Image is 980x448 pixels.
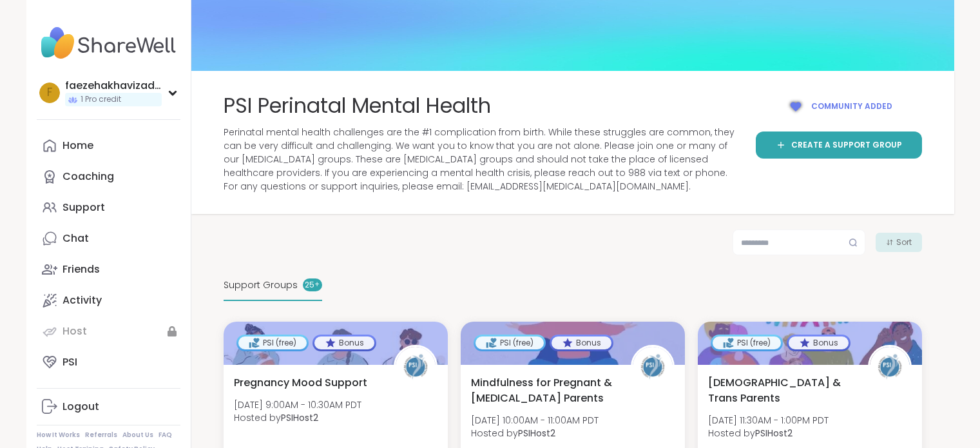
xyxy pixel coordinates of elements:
span: Hosted by [234,411,361,424]
div: 25 [303,278,322,291]
span: PSI Perinatal Mental Health [224,92,491,121]
div: PSI (free) [476,336,544,349]
div: PSI (free) [713,336,781,349]
div: Chat [62,231,89,246]
span: Mindfulness for Pregnant & [MEDICAL_DATA] Parents [471,375,617,406]
span: Create a support group [791,139,902,151]
a: Chat [37,223,180,254]
a: FAQ [159,431,172,440]
img: ShareWell Nav Logo [37,21,180,66]
a: Logout [37,391,180,422]
img: PSIHost2 [633,347,673,387]
b: PSIHost2 [518,427,555,440]
a: Referrals [85,431,117,440]
a: Create a support group [756,131,922,159]
span: Community added [811,101,892,112]
div: PSI [62,355,77,369]
span: Hosted by [471,427,599,440]
b: PSIHost2 [755,427,793,440]
a: PSI [37,347,180,378]
div: Host [62,324,87,338]
a: How It Works [37,431,80,440]
span: [DATE] 11:30AM - 1:00PM PDT [708,414,829,427]
b: PSIHost2 [281,411,318,424]
div: faezehakhavizadegan [65,79,162,93]
div: Logout [62,400,99,414]
div: Bonus [552,336,611,349]
a: Coaching [37,161,180,192]
div: Support [62,200,105,215]
div: Friends [62,262,100,277]
a: Home [37,130,180,161]
div: Home [62,139,93,153]
span: 1 Pro credit [81,94,121,105]
div: Coaching [62,170,114,184]
a: Host [37,316,180,347]
div: PSI (free) [238,336,307,349]
span: Perinatal mental health challenges are the #1 complication from birth. While these struggles are ... [224,126,740,193]
span: f [47,84,52,101]
span: [DEMOGRAPHIC_DATA] & Trans Parents [708,375,854,406]
span: [DATE] 10:00AM - 11:00AM PDT [471,414,599,427]
pre: + [314,279,319,291]
div: Bonus [314,336,374,349]
a: Friends [37,254,180,285]
div: Bonus [789,336,849,349]
img: PSIHost2 [396,347,436,387]
div: Activity [62,293,102,307]
button: Community added [756,92,922,121]
span: Hosted by [708,427,829,440]
span: Pregnancy Mood Support [234,375,367,391]
a: Support [37,192,180,223]
span: [DATE] 9:00AM - 10:30AM PDT [234,398,361,411]
a: Activity [37,285,180,316]
a: About Us [122,431,153,440]
span: Sort [896,237,912,248]
span: Support Groups [224,278,298,292]
iframe: Spotlight [167,171,177,181]
img: PSIHost2 [870,347,910,387]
